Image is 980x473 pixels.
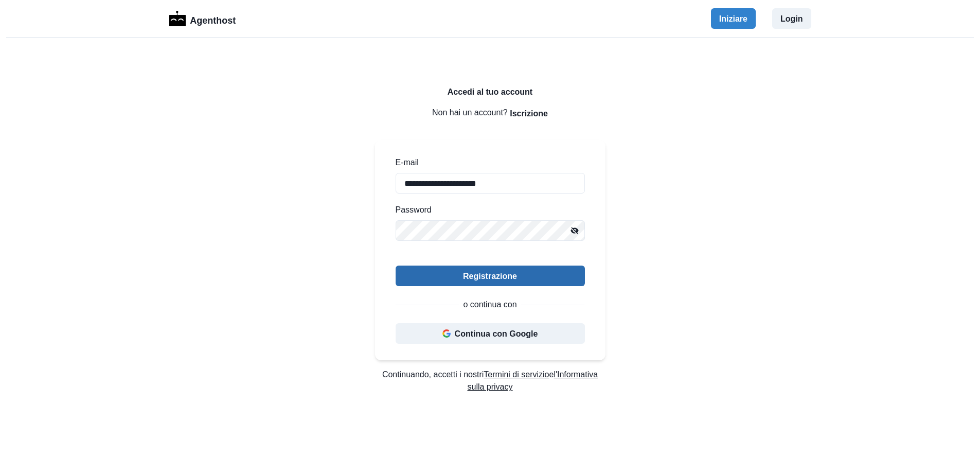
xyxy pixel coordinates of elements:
[396,158,419,167] font: E-mail
[484,370,549,379] a: Termini di servizio
[396,323,585,344] button: Continua con Google
[432,108,508,117] font: Non hai un account?
[510,109,548,118] font: Iscrizione
[463,300,516,309] font: o continua con
[190,15,236,26] font: Agenthost
[382,370,484,379] font: Continuando, accetti i nostri
[564,220,585,241] button: Mask password
[510,103,548,124] button: Iscrizione
[396,205,432,214] font: Password
[463,272,517,281] font: Registrazione
[396,266,585,286] button: Registrazione
[772,8,811,29] button: Login
[455,329,538,338] font: Continua con Google
[169,10,236,28] a: LogoAgenthost
[719,14,747,23] font: Iniziare
[448,87,532,96] font: Accedi al tuo account
[711,8,756,29] button: Iniziare
[169,11,186,26] img: Logo
[549,370,554,379] font: e
[780,14,803,23] font: Login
